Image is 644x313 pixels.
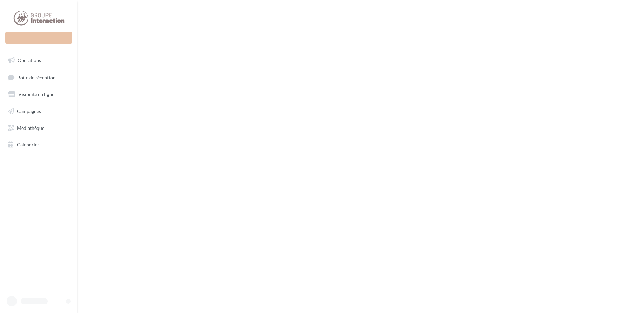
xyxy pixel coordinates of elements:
div: Nouvelle campagne [5,32,72,44]
span: Campagnes [17,108,41,114]
a: Calendrier [4,138,73,152]
span: Visibilité en ligne [18,91,54,97]
span: Calendrier [17,142,39,147]
span: Opérations [18,57,41,63]
span: Boîte de réception [17,74,56,80]
a: Campagnes [4,104,73,118]
a: Visibilité en ligne [4,87,73,102]
a: Opérations [4,53,73,67]
a: Boîte de réception [4,70,73,85]
a: Médiathèque [4,121,73,135]
span: Médiathèque [17,125,44,131]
